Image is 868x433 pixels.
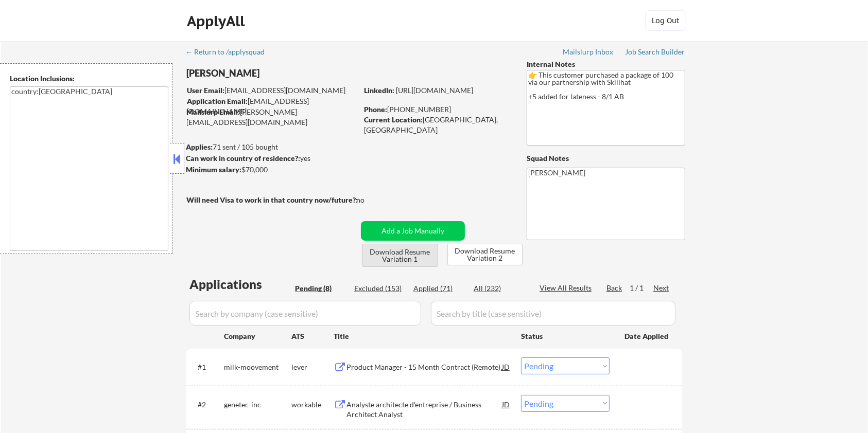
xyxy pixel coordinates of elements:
[361,221,465,241] button: Add a Job Manually
[527,153,685,164] div: Squad Notes
[540,283,595,293] div: View All Results
[346,400,502,420] div: Analyste architecte d'entreprise / Business Architect Analyst
[198,362,216,372] div: #1
[501,357,511,376] div: JD
[189,301,421,326] input: Search by company (case sensitive)
[291,331,334,341] div: ATS
[563,48,614,58] a: Mailslurp Inbox
[186,67,398,80] div: [PERSON_NAME]
[625,48,685,58] a: Job Search Builder
[186,142,357,152] div: 71 sent / 105 bought
[187,12,248,30] div: ApplyAll
[501,395,511,413] div: JD
[527,59,685,69] div: Internal Notes
[185,48,274,58] a: ← Return to /applysquad
[653,283,670,293] div: Next
[198,400,216,410] div: #2
[187,97,248,105] strong: Application Email:
[431,301,675,326] input: Search by title (case sensitive)
[187,86,224,95] strong: User Email:
[364,115,510,135] div: [GEOGRAPHIC_DATA], [GEOGRAPHIC_DATA]
[186,195,358,204] strong: Will need Visa to work in that country now/future?:
[356,195,386,205] div: no
[291,362,334,372] div: lever
[624,331,670,341] div: Date Applied
[185,48,274,56] div: ← Return to /applysquad
[645,10,686,31] button: Log Out
[186,154,300,163] strong: Can work in country of residence?:
[186,165,357,175] div: $70,000
[224,362,291,372] div: milk-moovement
[187,85,357,96] div: [EMAIL_ADDRESS][DOMAIN_NAME]
[295,283,346,294] div: Pending (8)
[186,153,354,164] div: yes
[630,283,653,293] div: 1 / 1
[447,244,523,265] button: Download Resume Variation 2
[606,283,623,293] div: Back
[354,283,406,294] div: Excluded (153)
[364,115,423,124] strong: Current Location:
[625,48,685,56] div: Job Search Builder
[224,331,291,341] div: Company
[224,400,291,410] div: genetec-inc
[346,362,502,372] div: Product Manager - 15 Month Contract (Remote)
[521,327,610,345] div: Status
[186,165,241,174] strong: Minimum salary:
[474,283,525,294] div: All (232)
[186,107,240,116] strong: Mailslurp Email:
[334,331,511,341] div: Title
[362,244,438,267] button: Download Resume Variation 1
[291,400,334,410] div: workable
[364,105,387,114] strong: Phone:
[186,142,213,151] strong: Applies:
[187,96,357,116] div: [EMAIL_ADDRESS][DOMAIN_NAME]
[189,278,291,291] div: Applications
[413,283,465,294] div: Applied (71)
[396,86,473,95] a: [URL][DOMAIN_NAME]
[563,48,614,56] div: Mailslurp Inbox
[186,107,357,127] div: [PERSON_NAME][EMAIL_ADDRESS][DOMAIN_NAME]
[10,74,168,84] div: Location Inclusions:
[364,86,394,95] strong: LinkedIn:
[364,104,510,115] div: [PHONE_NUMBER]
